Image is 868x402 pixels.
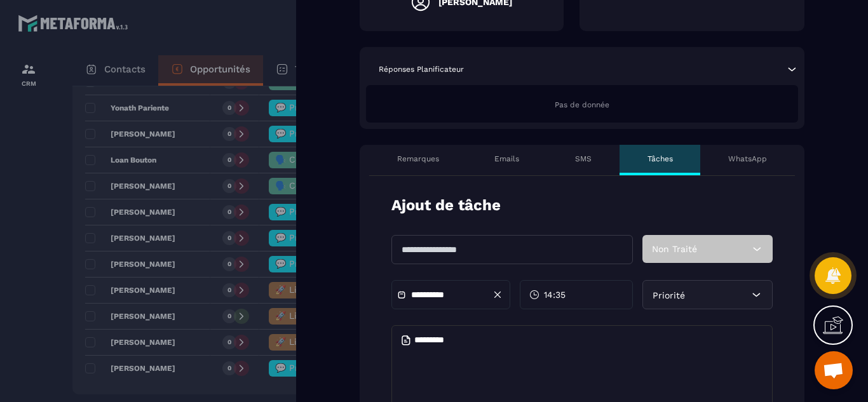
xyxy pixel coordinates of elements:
span: 14:35 [544,288,566,301]
p: Ajout de tâche [391,195,501,216]
span: Pas de donnée [555,100,609,109]
p: WhatsApp [728,154,767,164]
p: Tâches [648,154,673,164]
p: Emails [494,154,519,164]
p: Réponses Planificateur [379,64,464,74]
p: Remarques [397,154,439,164]
span: Priorité [653,290,685,300]
span: Non Traité [652,244,697,254]
div: Ouvrir le chat [815,351,853,389]
p: SMS [575,154,592,164]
